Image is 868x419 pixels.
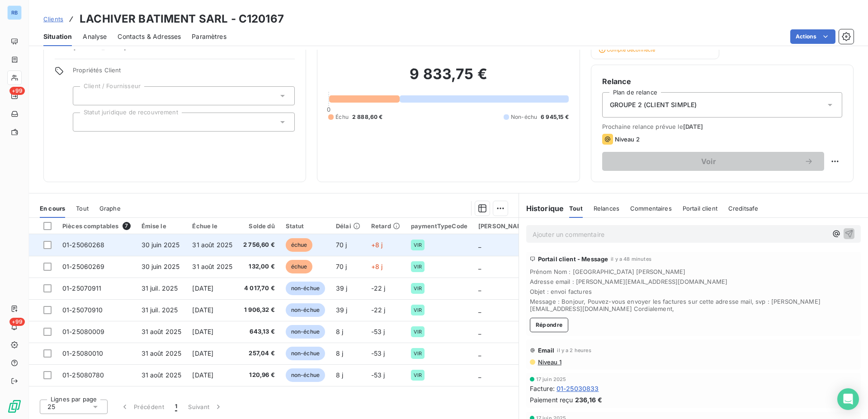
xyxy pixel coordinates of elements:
[414,264,422,269] span: VIR
[73,66,295,79] span: Propriétés Client
[414,329,422,334] span: VIR
[80,11,284,27] h3: LACHIVER BATIMENT SARL - C120167
[43,32,72,41] span: Situation
[286,347,325,360] span: non-échue
[170,397,183,416] button: 1
[286,282,325,295] span: non-échue
[530,384,555,393] span: Facture :
[192,32,226,41] span: Paramètres
[7,399,22,414] img: Logo LeanPay
[414,242,422,248] span: VIR
[371,222,400,230] div: Retard
[371,306,386,314] span: -22 j
[118,32,181,41] span: Contacts & Adresses
[142,328,182,335] span: 31 août 2025
[790,29,835,44] button: Actions
[9,318,25,326] span: +99
[62,263,105,270] span: 01-25060269
[192,284,213,292] span: [DATE]
[142,222,182,230] div: Émise le
[62,222,131,230] div: Pièces comptables
[728,205,759,212] span: Creditsafe
[62,371,104,379] span: 01-25080780
[286,325,325,339] span: non-échue
[611,256,651,262] span: il y a 48 minutes
[243,240,275,250] span: 2 756,60 €
[352,113,383,121] span: 2 888,60 €
[371,241,383,249] span: +8 j
[80,118,88,126] input: Ajouter une valeur
[192,349,213,357] span: [DATE]
[80,92,88,100] input: Ajouter une valeur
[615,136,640,143] span: Niveau 2
[414,307,422,313] span: VIR
[336,328,343,335] span: 8 j
[336,284,348,292] span: 39 j
[371,349,385,357] span: -53 j
[837,388,859,410] div: Open Intercom Messenger
[43,15,63,23] span: Clients
[557,384,599,393] span: 01-25030833
[243,222,275,230] div: Solde dû
[62,328,105,335] span: 01-25080009
[602,152,824,171] button: Voir
[192,263,232,270] span: 31 août 2025
[62,349,104,357] span: 01-25080010
[414,372,422,378] span: VIR
[99,205,121,212] span: Graphe
[7,5,22,20] div: RB
[519,203,564,214] h6: Historique
[47,402,55,411] span: 25
[192,222,232,230] div: Échue le
[40,205,65,212] span: En cours
[530,298,857,312] span: Message : Bonjour, Pouvez-vous envoyer les factures sur cette adresse mail, svp : [PERSON_NAME][E...
[411,222,467,230] div: paymentTypeCode
[538,255,609,263] span: Portail client - Message
[602,123,842,130] span: Prochaine relance prévue le
[569,205,583,212] span: Tout
[478,241,481,249] span: _
[478,349,481,357] span: _
[478,284,481,292] span: _
[243,327,275,336] span: 643,13 €
[336,263,347,270] span: 70 j
[192,241,232,249] span: 31 août 2025
[530,318,569,332] button: Répondre
[537,358,561,366] span: Niveau 1
[327,106,330,113] span: 0
[286,303,325,317] span: non-échue
[43,14,63,24] a: Clients
[175,402,177,411] span: 1
[243,306,275,315] span: 1 906,32 €
[336,349,343,357] span: 8 j
[328,65,568,92] h2: 9 833,75 €
[9,87,25,95] span: +99
[536,377,566,382] span: 17 juin 2025
[336,222,360,230] div: Délai
[115,397,170,416] button: Précédent
[530,395,573,405] span: Paiement reçu
[62,241,105,249] span: 01-25060268
[530,278,857,285] span: Adresse email : [PERSON_NAME][EMAIL_ADDRESS][DOMAIN_NAME]
[414,286,422,291] span: VIR
[286,260,313,273] span: échue
[478,328,481,335] span: _
[142,284,178,292] span: 31 juil. 2025
[123,222,131,230] span: 7
[683,205,717,212] span: Portail client
[538,347,555,354] span: Email
[142,349,182,357] span: 31 août 2025
[142,241,180,249] span: 30 juin 2025
[599,46,655,53] span: Compte déconnecté
[575,395,602,405] span: 236,16 €
[336,241,347,249] span: 70 j
[243,371,275,380] span: 120,96 €
[62,306,103,314] span: 01-25070910
[630,205,672,212] span: Commentaires
[371,371,385,379] span: -53 j
[243,349,275,358] span: 257,04 €
[286,238,313,252] span: échue
[335,113,349,121] span: Échu
[530,288,857,295] span: Objet : envoi factures
[183,397,228,416] button: Suivant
